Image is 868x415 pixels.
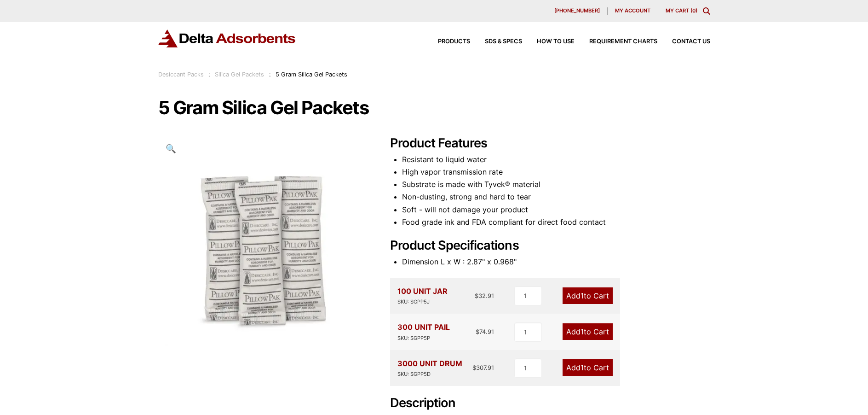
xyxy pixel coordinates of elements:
[208,71,210,78] span: :
[390,396,710,411] h2: Description
[657,39,710,45] a: Contact Us
[397,298,448,306] div: SKU: SGPP5J
[397,334,450,343] div: SKU: SGPP5P
[269,71,271,78] span: :
[581,363,584,372] span: 1
[475,292,478,299] span: $
[390,238,710,253] h2: Product Specifications
[390,136,710,151] h2: Product Features
[563,323,613,340] a: Add1to Cart
[581,327,584,336] span: 1
[608,7,658,15] a: My account
[547,7,608,15] a: [PHONE_NUMBER]
[402,166,710,178] li: High vapor transmission rate
[397,285,448,306] div: 100 UNIT JAR
[438,39,470,45] span: Products
[470,39,522,45] a: SDS & SPECS
[402,153,710,166] li: Resistant to liquid water
[563,359,613,376] a: Add1to Cart
[402,178,710,191] li: Substrate is made with Tyvek® material
[581,291,584,300] span: 1
[402,204,710,216] li: Soft - will not damage your product
[476,328,494,335] bdi: 74.91
[158,136,184,161] a: View full-screen image gallery
[472,364,494,371] bdi: 307.91
[158,71,204,78] a: Desiccant Packs
[554,8,600,13] span: [PHONE_NUMBER]
[402,191,710,203] li: Non-dusting, strong and hard to tear
[692,7,696,14] span: 0
[215,71,264,78] a: Silica Gel Packets
[672,39,710,45] span: Contact Us
[402,216,710,228] li: Food grade ink and FDA compliant for direct food contact
[485,39,522,45] span: SDS & SPECS
[589,39,657,45] span: Requirement Charts
[703,7,710,15] div: Toggle Modal Content
[166,143,176,153] span: 🔍
[397,357,462,379] div: 3000 UNIT DRUM
[563,287,613,304] a: Add1to Cart
[158,29,296,47] img: Delta Adsorbents
[423,39,470,45] a: Products
[402,256,710,268] li: Dimension L x W : 2.87" x 0.968"
[158,98,710,117] h1: 5 Gram Silica Gel Packets
[537,39,575,45] span: How to Use
[575,39,657,45] a: Requirement Charts
[615,8,650,13] span: My account
[397,321,450,342] div: 300 UNIT PAIL
[475,292,494,299] bdi: 32.91
[397,370,462,379] div: SKU: SGPP5D
[476,328,479,335] span: $
[276,71,347,78] span: 5 Gram Silica Gel Packets
[666,7,697,14] a: My Cart (0)
[472,364,476,371] span: $
[522,39,575,45] a: How to Use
